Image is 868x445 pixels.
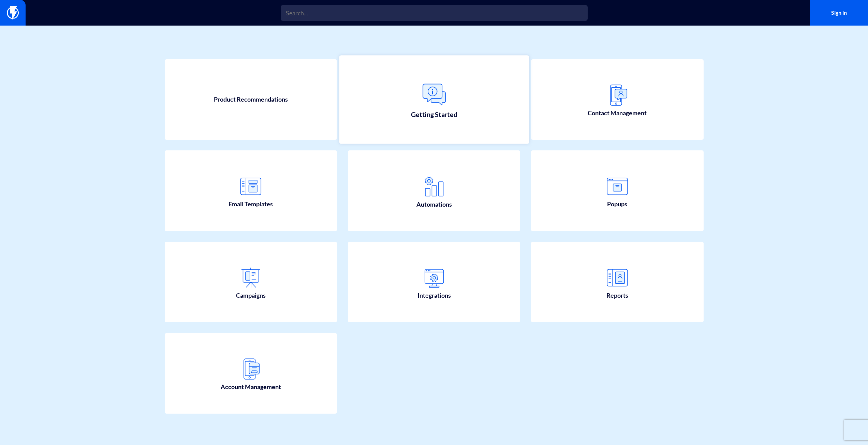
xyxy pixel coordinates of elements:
[214,95,288,104] span: Product Recommendations
[281,5,588,21] input: Search...
[531,59,704,140] a: Contact Management
[229,200,273,209] span: Email Templates
[588,109,647,118] span: Contact Management
[531,150,704,231] a: Popups
[236,291,266,300] span: Campaigns
[339,55,529,144] a: Getting Started
[348,242,520,322] a: Integrations
[606,291,628,300] span: Reports
[165,242,337,322] a: Campaigns
[165,333,337,414] a: Account Management
[165,59,337,140] a: Product Recommendations
[165,150,337,231] a: Email Templates
[607,200,627,209] span: Popups
[417,291,451,300] span: Integrations
[531,242,704,322] a: Reports
[221,383,281,391] span: Account Management
[416,200,452,209] span: Automations
[411,110,457,119] span: Getting Started
[348,150,520,231] a: Automations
